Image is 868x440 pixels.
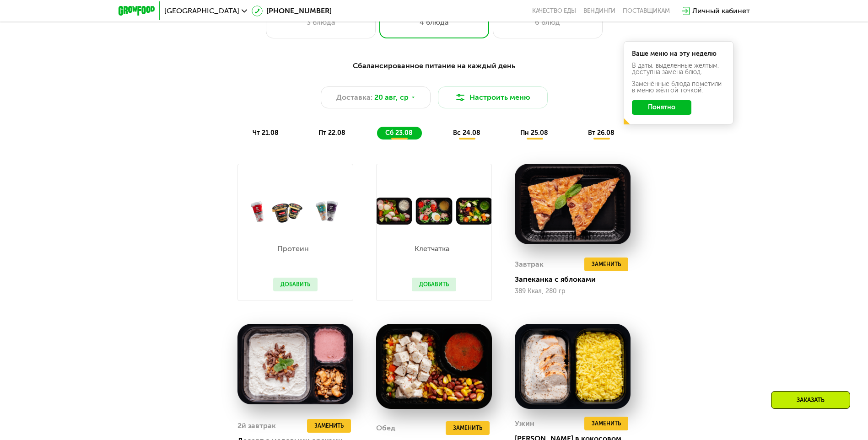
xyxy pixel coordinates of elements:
[336,92,372,103] span: Доставка:
[632,51,725,57] div: Ваше меню на эту неделю
[385,129,413,137] span: сб 23.08
[520,129,548,137] span: пн 25.08
[453,424,482,433] span: Заменить
[584,258,628,271] button: Заменить
[273,245,313,252] p: Протеин
[632,63,725,75] div: В даты, выделенные желтым, доступна замена блюд.
[374,92,409,103] span: 20 авг, ср
[515,417,534,430] div: Ужин
[632,81,725,94] div: Заменённые блюда пометили в меню жёлтой точкой.
[515,288,631,295] div: 389 Ккал, 280 гр
[446,421,490,435] button: Заменить
[502,17,593,28] div: 6 блюд
[583,7,615,15] a: Вендинги
[438,86,548,108] button: Настроить меню
[584,417,628,430] button: Заменить
[623,7,670,15] div: поставщикам
[252,5,332,16] a: [PHONE_NUMBER]
[692,5,750,16] div: Личный кабинет
[412,278,456,291] button: Добавить
[771,391,850,409] div: Заказать
[389,17,480,28] div: 4 блюда
[453,129,480,137] span: вс 24.08
[376,421,395,435] div: Обед
[592,419,621,428] span: Заменить
[307,419,351,433] button: Заменить
[588,129,615,137] span: вт 26.08
[273,278,318,291] button: Добавить
[163,60,705,72] div: Сбалансированное питание на каждый день
[237,419,276,433] div: 2й завтрак
[412,245,452,252] p: Клетчатка
[318,129,345,137] span: пт 22.08
[275,17,366,28] div: 3 блюда
[314,421,344,430] span: Заменить
[515,258,544,271] div: Завтрак
[253,129,279,137] span: чт 21.08
[532,7,576,15] a: Качество еды
[632,100,691,115] button: Понятно
[592,260,621,269] span: Заменить
[515,275,638,284] div: Запеканка с яблоками
[164,7,239,15] span: [GEOGRAPHIC_DATA]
